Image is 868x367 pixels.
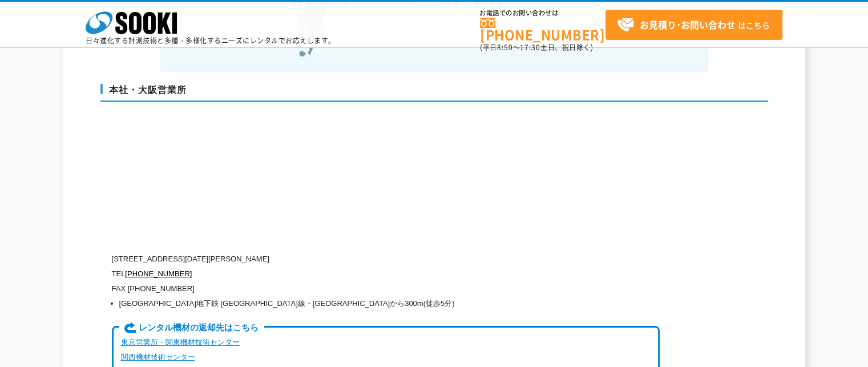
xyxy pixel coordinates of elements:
[617,17,770,34] span: はこちら
[119,322,264,334] span: レンタル機材の返却先はこちら
[112,267,660,281] p: TEL
[121,353,195,361] a: 関西機材技術センター
[100,84,768,102] h3: 本社・大阪営業所
[119,296,660,311] li: [GEOGRAPHIC_DATA]地下鉄 [GEOGRAPHIC_DATA]線・[GEOGRAPHIC_DATA]から300m(徒歩5分)
[480,42,593,53] span: (平日 ～ 土日、祝日除く)
[480,10,605,17] span: お電話でのお問い合わせは
[125,269,192,278] a: [PHONE_NUMBER]
[121,338,240,346] a: 東京営業所・関東機材技術センター
[605,10,782,40] a: お見積り･お問い合わせはこちら
[640,18,736,31] strong: お見積り･お問い合わせ
[480,18,605,41] a: [PHONE_NUMBER]
[497,42,513,53] span: 8:50
[112,281,660,296] p: FAX [PHONE_NUMBER]
[112,252,660,267] p: [STREET_ADDRESS][DATE][PERSON_NAME]
[86,37,336,44] p: 日々進化する計測技術と多種・多様化するニーズにレンタルでお応えします。
[520,42,540,53] span: 17:30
